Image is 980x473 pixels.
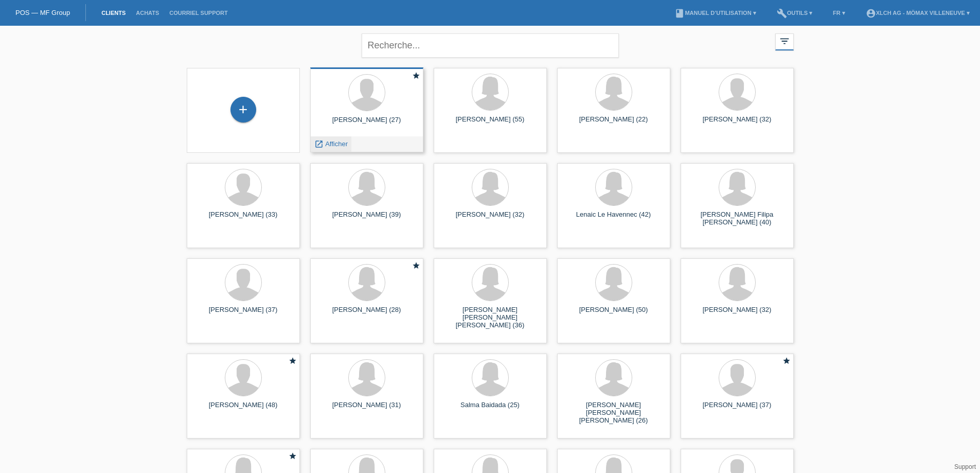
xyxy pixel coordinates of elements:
[777,8,787,19] i: build
[861,10,975,16] a: account_circleXLCH AG - Mömax Villeneuve ▾
[412,72,420,80] i: star
[195,306,292,322] div: [PERSON_NAME] (37)
[442,211,539,227] div: [PERSON_NAME] (32)
[15,9,70,16] a: POS — MF Group
[954,463,976,470] a: Support
[314,140,348,148] a: launch Afficher
[565,401,662,419] div: [PERSON_NAME] [PERSON_NAME] [PERSON_NAME] (26)
[782,357,791,365] i: star
[442,115,539,132] div: [PERSON_NAME] (55)
[689,401,786,417] div: [PERSON_NAME] (37)
[689,115,786,132] div: [PERSON_NAME] (32)
[318,116,415,132] div: [PERSON_NAME] (27)
[131,10,164,16] a: Achats
[314,139,324,149] i: launch
[565,115,662,132] div: [PERSON_NAME] (22)
[674,8,685,19] i: book
[779,36,790,47] i: filter_list
[689,211,786,227] div: [PERSON_NAME] Filipa [PERSON_NAME] (40)
[289,357,297,365] i: star
[96,10,131,16] a: Clients
[318,211,415,227] div: [PERSON_NAME] (39)
[195,401,292,417] div: [PERSON_NAME] (48)
[442,401,539,417] div: Salma Baidada (25)
[325,140,348,148] span: Afficher
[289,452,297,460] i: star
[772,10,817,16] a: buildOutils ▾
[362,33,619,58] input: Recherche...
[565,306,662,322] div: [PERSON_NAME] (50)
[318,401,415,417] div: [PERSON_NAME] (31)
[565,211,662,227] div: Lenaic Le Havennec (42)
[689,306,786,322] div: [PERSON_NAME] (32)
[231,101,256,118] div: Enregistrer le client
[412,261,420,270] i: star
[866,8,876,19] i: account_circle
[195,211,292,227] div: [PERSON_NAME] (33)
[669,10,761,16] a: bookManuel d’utilisation ▾
[164,10,233,16] a: Courriel Support
[828,10,850,16] a: FR ▾
[442,306,539,324] div: [PERSON_NAME] [PERSON_NAME] [PERSON_NAME] (36)
[318,306,415,322] div: [PERSON_NAME] (28)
